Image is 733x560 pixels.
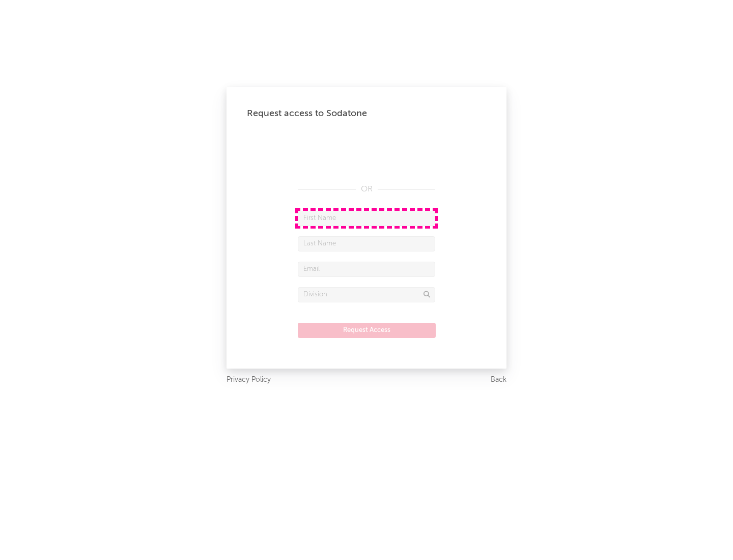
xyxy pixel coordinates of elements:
[491,374,506,386] a: Back
[298,183,435,195] div: OR
[298,236,435,251] input: Last Name
[298,287,435,302] input: Division
[298,323,436,338] button: Request Access
[227,374,271,386] a: Privacy Policy
[298,262,435,277] input: Email
[298,211,435,226] input: First Name
[247,107,486,120] div: Request access to Sodatone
